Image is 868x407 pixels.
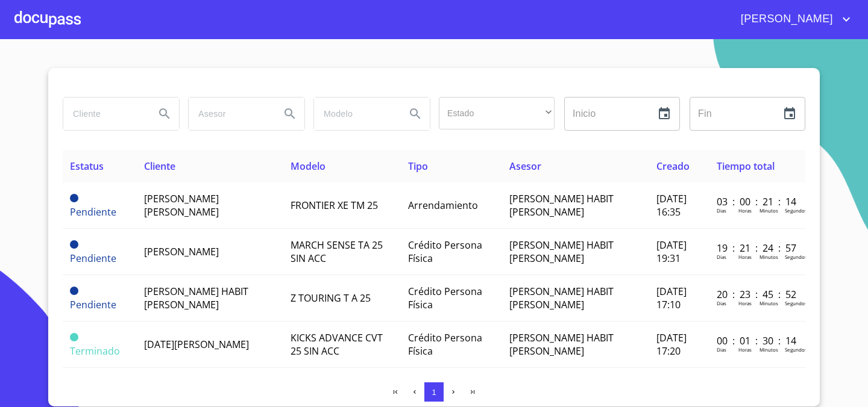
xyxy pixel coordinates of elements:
[144,338,249,351] span: [DATE][PERSON_NAME]
[70,333,78,341] span: Terminado
[509,192,614,219] span: [PERSON_NAME] HABIT [PERSON_NAME]
[291,238,383,265] span: MARCH SENSE TA 25 SIN ACC
[717,160,775,173] span: Tiempo total
[70,194,78,202] span: Pendiente
[717,241,798,255] p: 19 : 21 : 24 : 57
[432,388,436,397] span: 1
[717,346,726,353] p: Dias
[738,253,752,260] p: Horas
[738,346,752,353] p: Horas
[738,207,752,214] p: Horas
[424,382,444,402] button: 1
[144,245,219,258] span: [PERSON_NAME]
[291,331,383,358] span: KICKS ADVANCE CVT 25 SIN ACC
[759,300,778,306] p: Minutos
[717,207,726,214] p: Dias
[408,285,482,311] span: Crédito Persona Física
[785,207,807,214] p: Segundos
[144,160,175,173] span: Cliente
[408,238,482,265] span: Crédito Persona Física
[70,160,104,173] span: Estatus
[291,199,378,212] span: FRONTIER XE TM 25
[759,207,778,214] p: Minutos
[291,291,371,305] span: Z TOURING T A 25
[785,300,807,306] p: Segundos
[150,99,179,128] button: Search
[70,298,116,311] span: Pendiente
[656,238,687,265] span: [DATE] 19:31
[144,192,219,219] span: [PERSON_NAME] [PERSON_NAME]
[759,253,778,260] p: Minutos
[732,10,839,29] span: [PERSON_NAME]
[70,240,78,249] span: Pendiente
[759,346,778,353] p: Minutos
[656,160,690,173] span: Creado
[70,205,116,219] span: Pendiente
[439,97,555,129] div: ​
[732,10,854,29] button: account of current user
[189,98,271,130] input: search
[717,288,798,301] p: 20 : 23 : 45 : 52
[408,160,428,173] span: Tipo
[717,300,726,306] p: Dias
[144,285,248,311] span: [PERSON_NAME] HABIT [PERSON_NAME]
[717,253,726,260] p: Dias
[401,99,430,128] button: Search
[785,346,807,353] p: Segundos
[738,300,752,306] p: Horas
[656,285,687,311] span: [DATE] 17:10
[70,344,120,358] span: Terminado
[656,331,687,358] span: [DATE] 17:20
[509,238,614,265] span: [PERSON_NAME] HABIT [PERSON_NAME]
[717,334,798,347] p: 00 : 01 : 30 : 14
[63,98,145,130] input: search
[509,285,614,311] span: [PERSON_NAME] HABIT [PERSON_NAME]
[70,287,78,295] span: Pendiente
[656,192,687,219] span: [DATE] 16:35
[509,331,614,358] span: [PERSON_NAME] HABIT [PERSON_NAME]
[717,195,798,208] p: 03 : 00 : 21 : 14
[408,199,478,212] span: Arrendamiento
[314,98,396,130] input: search
[291,160,325,173] span: Modelo
[70,252,116,265] span: Pendiente
[785,253,807,260] p: Segundos
[408,331,482,358] span: Crédito Persona Física
[509,160,541,173] span: Asesor
[275,99,304,128] button: Search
